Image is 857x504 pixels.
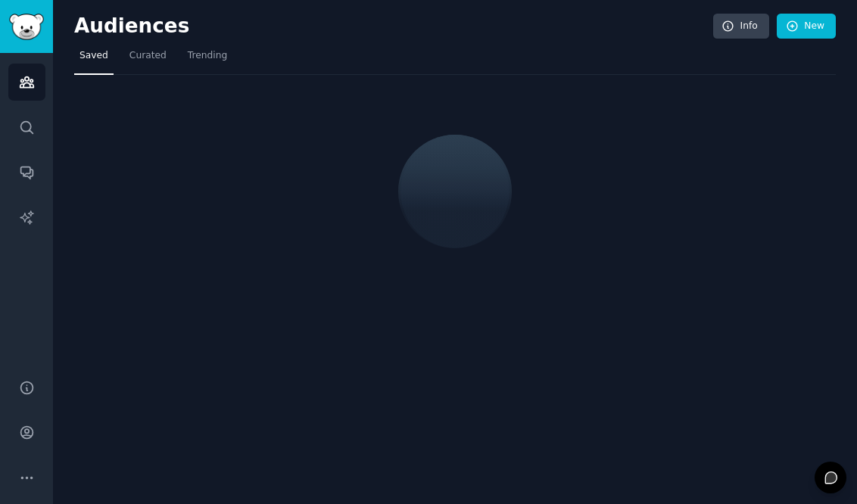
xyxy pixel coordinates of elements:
h2: Audiences [74,14,713,39]
a: Saved [74,44,114,75]
img: GummySearch logo [9,14,44,40]
span: Trending [188,49,227,63]
span: Saved [79,49,108,63]
a: Curated [124,44,172,75]
a: Trending [182,44,232,75]
span: Curated [129,49,167,63]
a: New [777,14,836,39]
a: Info [713,14,769,39]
